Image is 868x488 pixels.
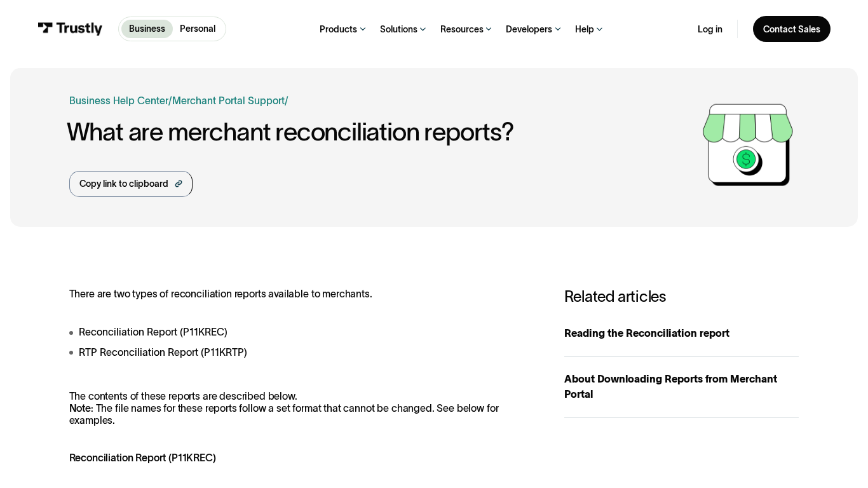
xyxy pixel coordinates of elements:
[753,16,831,43] a: Contact Sales
[69,345,539,360] li: RTP Reconciliation Report (P11KRTP)
[320,24,357,35] div: Products
[69,452,216,463] strong: Reconciliation Report (P11KREC)
[180,22,215,36] p: Personal
[380,24,417,35] div: Solutions
[506,24,552,35] div: Developers
[285,93,288,109] div: /
[79,177,168,191] div: Copy link to clipboard
[172,95,285,106] a: Merchant Portal Support
[69,93,168,109] a: Business Help Center
[69,171,193,197] a: Copy link to clipboard
[129,22,165,36] p: Business
[168,93,172,109] div: /
[564,288,799,306] h3: Related articles
[564,372,799,402] div: About Downloading Reports from Merchant Portal
[69,403,91,414] strong: Note
[69,390,539,426] p: The contents of these reports are described below. : The file names for these reports follow a se...
[564,326,799,341] div: Reading the Reconciliation report
[763,24,820,35] div: Contact Sales
[69,288,539,300] p: There are two types of reconciliation reports available to merchants.
[173,20,224,38] a: Personal
[698,24,722,35] a: Log in
[67,118,698,146] h1: What are merchant reconciliation reports?
[564,311,799,356] a: Reading the Reconciliation report
[121,20,173,38] a: Business
[575,24,594,35] div: Help
[440,24,484,35] div: Resources
[564,356,799,417] a: About Downloading Reports from Merchant Portal
[37,22,103,36] img: Trustly Logo
[69,325,539,340] li: Reconciliation Report (P11KREC)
